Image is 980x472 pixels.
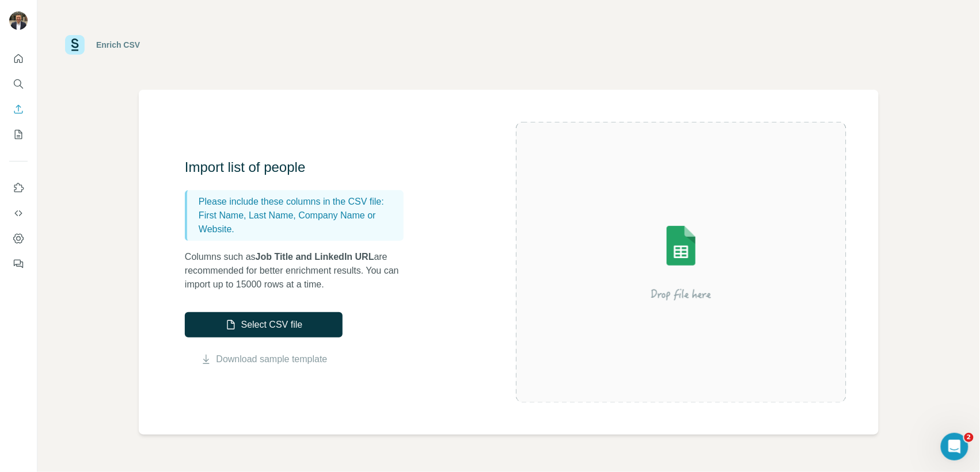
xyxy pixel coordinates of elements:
[199,195,399,209] p: Please include these columns in the CSV file:
[65,35,85,55] img: Surfe Logo
[185,158,415,176] h3: Import list of people
[9,124,28,145] button: My lists
[9,74,28,94] button: Search
[964,433,974,442] span: 2
[9,203,28,224] button: Use Surfe API
[9,48,28,69] button: Quick start
[941,433,968,461] iframe: Intercom live chat
[9,178,28,198] button: Use Surfe on LinkedIn
[185,312,343,337] button: Select CSV file
[9,99,28,120] button: Enrich CSV
[199,209,399,236] p: First Name, Last Name, Company Name or Website.
[216,352,328,366] a: Download sample template
[185,250,415,291] p: Columns such as are recommended for better enrichment results. You can import up to 15000 rows at...
[256,252,374,262] span: Job Title and LinkedIn URL
[96,39,140,51] div: Enrich CSV
[9,11,28,30] img: Avatar
[185,352,343,366] button: Download sample template
[578,193,785,331] img: Surfe Illustration - Drop file here or select below
[9,254,28,274] button: Feedback
[9,228,28,249] button: Dashboard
